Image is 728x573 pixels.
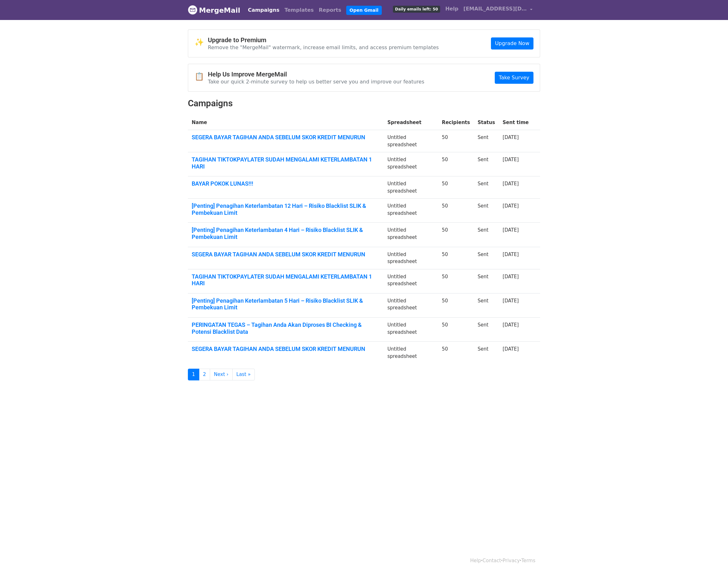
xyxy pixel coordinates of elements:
a: SEGERA BAYAR TAGIHAN ANDA SEBELUM SKOR KREDIT MENURUN [192,346,380,352]
span: [EMAIL_ADDRESS][DOMAIN_NAME] [463,5,527,13]
a: [Penting] Penagihan Keterlambatan 12 Hari – Risiko Blacklist SLIK & Pembekuan Limit [192,202,380,216]
td: 50 [438,199,474,223]
td: 50 [438,223,474,247]
td: Sent [474,130,499,152]
a: 1 [188,369,199,380]
td: Untitled spreadsheet [384,293,438,317]
a: Daily emails left: 50 [390,3,443,15]
a: 2 [199,369,210,380]
a: [DATE] [503,157,519,162]
td: 50 [438,247,474,269]
a: Reports [316,4,344,16]
span: ✨ [195,38,208,47]
a: [EMAIL_ADDRESS][DOMAIN_NAME] [461,3,535,17]
td: 50 [438,318,474,342]
a: Open Gmail [346,6,381,15]
a: [DATE] [503,135,519,140]
td: Untitled spreadsheet [384,130,438,152]
td: Untitled spreadsheet [384,223,438,247]
a: [DATE] [503,252,519,257]
a: Last » [232,369,255,380]
td: 50 [438,130,474,152]
th: Sent time [499,115,533,130]
p: Remove the "MergeMail" watermark, increase email limits, and access premium templates [208,44,439,51]
a: [Penting] Penagihan Keterlambatan 5 Hari – Risiko Blacklist SLIK & Pembekuan Limit [192,297,380,311]
a: Take Survey [495,72,533,84]
a: Upgrade Now [491,37,533,49]
a: Templates [282,4,316,16]
span: 📋 [195,72,208,81]
a: Campaigns [245,4,282,16]
a: SEGERA BAYAR TAGIHAN ANDA SEBELUM SKOR KREDIT MENURUN [192,134,380,141]
img: MergeMail logo [188,5,197,15]
h2: Campaigns [188,98,540,109]
h4: Upgrade to Premium [208,36,439,44]
a: MergeMail [188,3,240,17]
a: Contact [483,558,501,563]
th: Status [474,115,499,130]
td: Untitled spreadsheet [384,199,438,223]
a: SEGERA BAYAR TAGIHAN ANDA SEBELUM SKOR KREDIT MENURUN [192,251,380,258]
a: Terms [521,558,535,563]
a: Privacy [503,558,520,563]
a: TAGIHAN TIKTOKPAYLATER SUDAH MENGALAMI KETERLAMBATAN 1 HARI [192,156,380,170]
a: [Penting] Penagihan Keterlambatan 4 Hari – Risiko Blacklist SLIK & Pembekuan Limit [192,227,380,240]
a: TAGIHAN TIKTOKPAYLATER SUDAH MENGALAMI KETERLAMBATAN 1 HARI [192,273,380,287]
td: 50 [438,342,474,364]
td: Sent [474,199,499,223]
a: PERINGATAN TEGAS – Tagihan Anda Akan Diproses BI Checking & Potensi Blacklist Data [192,321,380,335]
td: Sent [474,342,499,364]
a: [DATE] [503,181,519,187]
th: Spreadsheet [384,115,438,130]
td: Sent [474,293,499,317]
td: Untitled spreadsheet [384,247,438,269]
a: [DATE] [503,274,519,280]
td: Untitled spreadsheet [384,152,438,176]
td: Sent [474,318,499,342]
a: [DATE] [503,346,519,352]
td: Untitled spreadsheet [384,342,438,364]
td: 50 [438,293,474,317]
a: BAYAR POKOK LUNAS!!! [192,180,380,187]
td: 50 [438,269,474,293]
h4: Help Us Improve MergeMail [208,70,424,78]
a: Help [470,558,481,563]
span: Daily emails left: 50 [393,6,440,13]
a: [DATE] [503,203,519,209]
td: Sent [474,223,499,247]
td: Untitled spreadsheet [384,176,438,199]
td: Untitled spreadsheet [384,269,438,293]
td: Sent [474,152,499,176]
td: Sent [474,176,499,199]
a: [DATE] [503,227,519,233]
a: Help [443,3,461,15]
th: Name [188,115,384,130]
p: Take our quick 2-minute survey to help us better serve you and improve our features [208,78,424,85]
td: Sent [474,269,499,293]
td: 50 [438,176,474,199]
td: Sent [474,247,499,269]
a: [DATE] [503,298,519,304]
th: Recipients [438,115,474,130]
td: Untitled spreadsheet [384,318,438,342]
td: 50 [438,152,474,176]
a: Next › [210,369,233,380]
a: [DATE] [503,322,519,328]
